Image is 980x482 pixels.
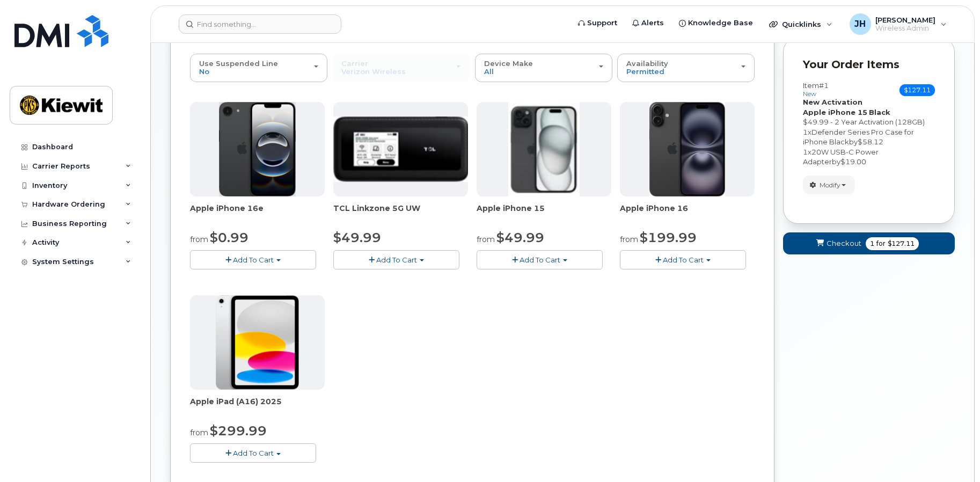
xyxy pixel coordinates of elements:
[190,250,316,269] button: Add To Cart
[783,232,955,254] button: Checkout 1 for $127.11
[803,98,862,106] strong: New Activation
[875,16,935,24] span: [PERSON_NAME]
[803,57,935,72] p: Your Order Items
[210,423,267,439] span: $299.99
[475,54,612,82] button: Device Make All
[854,18,866,31] span: JH
[803,82,829,97] h3: Item
[333,203,468,224] div: TCL Linkzone 5G UW
[233,255,274,264] span: Add To Cart
[933,435,972,474] iframe: Messenger Launcher
[190,54,327,82] button: Use Suspended Line No
[869,108,890,116] strong: Black
[216,295,299,390] img: ipad_11.png
[190,396,325,418] div: Apple iPad (A16) 2025
[626,59,668,68] span: Availability
[508,102,580,196] img: iphone15.jpg
[333,116,468,182] img: linkzone5g.png
[870,239,874,249] span: 1
[199,67,209,76] span: No
[233,449,274,457] span: Add To Cart
[571,12,625,34] a: Support
[484,59,533,68] span: Device Make
[875,24,935,33] span: Wireless Admin
[620,235,638,244] small: from
[179,14,341,34] input: Find something...
[842,13,954,35] div: Josh Herberger
[803,117,935,127] div: $49.99 - 2 Year Activation (128GB)
[190,443,316,462] button: Add To Cart
[803,127,935,147] div: x by
[819,81,829,90] span: #1
[803,90,816,98] small: new
[625,12,671,34] a: Alerts
[899,84,935,96] span: $127.11
[333,250,459,269] button: Add To Cart
[827,238,861,249] span: Checkout
[803,148,879,166] span: 20W USB-C Power Adapter
[190,203,325,224] div: Apple iPhone 16e
[620,250,746,269] button: Add To Cart
[888,239,915,249] span: $127.11
[820,180,840,190] span: Modify
[663,255,704,264] span: Add To Cart
[803,176,855,194] button: Modify
[620,203,755,224] div: Apple iPhone 16
[477,235,495,244] small: from
[688,18,753,28] span: Knowledge Base
[190,428,208,437] small: from
[477,250,603,269] button: Add To Cart
[640,230,697,245] span: $199.99
[626,67,664,76] span: Permitted
[874,239,888,249] span: for
[477,203,611,224] div: Apple iPhone 15
[333,230,381,245] span: $49.99
[520,255,560,264] span: Add To Cart
[190,235,208,244] small: from
[803,148,808,156] span: 1
[617,54,755,82] button: Availability Permitted
[803,128,808,136] span: 1
[840,157,866,166] span: $19.00
[762,13,840,35] div: Quicklinks
[649,102,725,196] img: iphone_16_plus.png
[376,255,417,264] span: Add To Cart
[858,137,883,146] span: $58.12
[782,20,821,28] span: Quicklinks
[641,18,664,28] span: Alerts
[587,18,617,28] span: Support
[199,59,278,68] span: Use Suspended Line
[484,67,494,76] span: All
[671,12,760,34] a: Knowledge Base
[803,108,867,116] strong: Apple iPhone 15
[219,102,296,196] img: iphone16e.png
[803,147,935,167] div: x by
[210,230,248,245] span: $0.99
[803,128,914,147] span: Defender Series Pro Case for iPhone Black
[496,230,544,245] span: $49.99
